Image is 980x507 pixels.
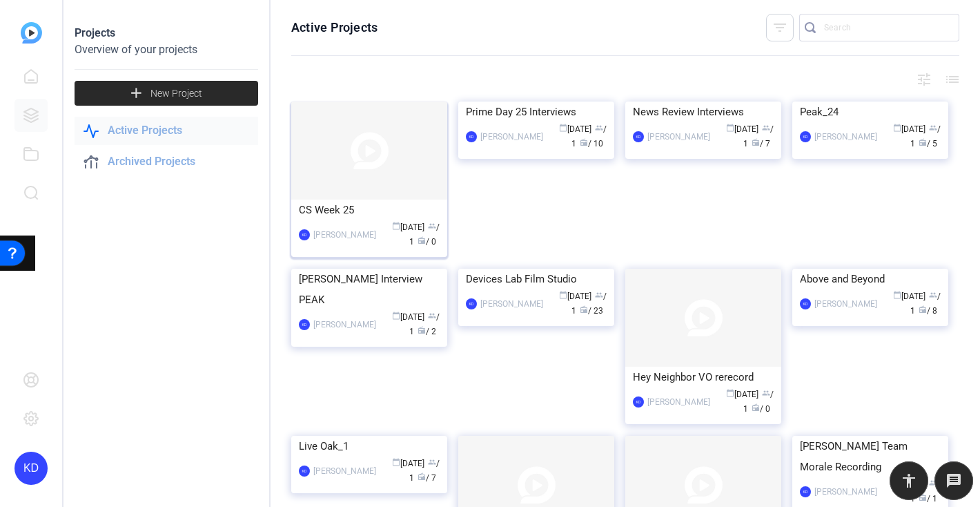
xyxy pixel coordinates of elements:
div: [PERSON_NAME] Team Morale Recording [800,436,941,477]
span: calendar_today [392,458,400,466]
span: calendar_today [726,389,734,397]
span: radio [919,138,927,146]
div: KD [800,486,811,497]
button: New Project [75,81,258,106]
input: Search [824,19,948,36]
span: / 1 [409,312,440,336]
div: Hey Neighbor VO rerecord [633,367,774,388]
mat-icon: accessibility [901,472,917,489]
span: [DATE] [726,124,758,134]
span: group [929,124,937,132]
img: blue-gradient.svg [21,22,42,44]
div: [PERSON_NAME] [814,130,877,144]
span: / 0 [752,404,770,414]
a: Archived Projects [75,148,258,176]
span: calendar_today [893,291,901,299]
div: KD [633,396,644,408]
span: / 7 [752,139,770,149]
div: [PERSON_NAME] [480,130,543,144]
div: [PERSON_NAME] [647,395,710,409]
div: KD [299,466,310,477]
div: [PERSON_NAME] [814,297,877,311]
div: [PERSON_NAME] [313,464,376,478]
div: KD [466,131,477,142]
span: calendar_today [559,291,567,299]
span: radio [919,305,927,314]
a: Active Projects [75,117,258,145]
div: [PERSON_NAME] [647,130,710,144]
span: group [428,312,436,320]
span: calendar_today [392,222,400,230]
div: [PERSON_NAME] Interview PEAK [299,269,440,310]
span: [DATE] [726,390,758,399]
div: Overview of your projects [75,41,258,58]
span: calendar_today [726,124,734,132]
h1: Active Projects [291,19,378,36]
div: CS Week 25 [299,200,440,220]
div: Peak_24 [800,102,941,122]
span: / 1 [919,494,937,504]
span: / 1 [910,479,941,504]
div: KD [633,131,644,142]
div: Projects [75,25,258,41]
span: / 10 [580,139,603,149]
div: [PERSON_NAME] [480,297,543,311]
span: / 1 [409,459,440,483]
div: News Review Interviews [633,102,774,122]
span: radio [580,138,588,146]
span: group [762,389,770,397]
div: Live Oak_1 [299,436,440,457]
span: group [595,124,603,132]
div: KD [299,229,310,240]
div: Devices Lab Film Studio [466,269,607,289]
span: [DATE] [392,312,424,322]
span: / 1 [910,291,941,316]
span: calendar_today [893,124,901,132]
span: [DATE] [559,291,591,301]
mat-icon: add [128,85,145,102]
span: group [762,124,770,132]
span: [DATE] [559,124,591,134]
div: KD [14,452,48,485]
span: radio [752,138,760,146]
span: New Project [150,86,202,101]
span: [DATE] [392,459,424,468]
div: KD [800,131,811,142]
span: / 2 [418,327,436,336]
mat-icon: message [945,472,962,489]
span: [DATE] [392,222,424,232]
div: KD [800,298,811,309]
span: / 7 [418,473,436,483]
div: [PERSON_NAME] [313,318,376,332]
span: / 1 [571,291,607,316]
span: [DATE] [893,124,925,134]
div: [PERSON_NAME] [313,228,376,242]
span: / 8 [919,306,937,316]
div: Prime Day 25 Interviews [466,102,607,122]
span: radio [418,472,426,481]
span: / 0 [418,237,436,247]
span: group [595,291,603,299]
div: KD [299,319,310,330]
span: group [428,458,436,466]
span: radio [752,403,760,412]
span: calendar_today [392,312,400,320]
mat-icon: tune [916,71,932,88]
span: / 5 [919,139,937,149]
span: radio [418,326,426,334]
span: calendar_today [559,124,567,132]
div: KD [466,298,477,309]
mat-icon: filter_list [772,19,788,36]
div: [PERSON_NAME] [814,485,877,499]
span: group [428,222,436,230]
span: group [929,291,937,299]
mat-icon: list [943,71,959,88]
span: / 23 [580,306,603,316]
span: group [929,479,937,487]
div: Above and Beyond [800,269,941,289]
span: radio [418,236,426,245]
span: radio [580,305,588,314]
span: [DATE] [893,291,925,301]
